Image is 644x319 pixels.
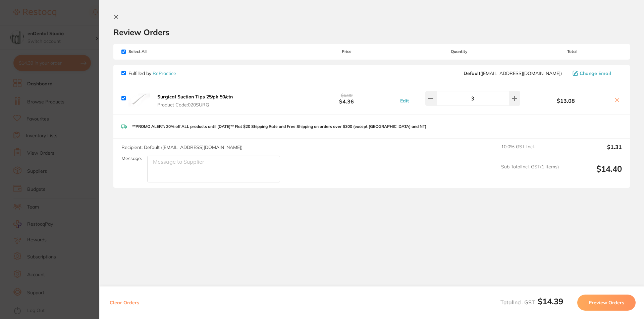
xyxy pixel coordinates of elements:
span: hello@repractice.com.au [464,71,562,76]
span: Change Email [580,71,611,76]
b: Surgical Suction Tips 25/pk 50/ctn [157,94,233,100]
span: Quantity [397,49,522,54]
b: $13.08 [522,98,610,104]
p: **PROMO ALERT: 20% off ALL products until [DATE]** Flat $20 Shipping Rate and Free Shipping on or... [132,124,426,129]
b: Default [464,70,480,76]
button: Change Email [571,70,622,76]
button: Preview Orders [577,295,636,311]
span: Price [297,49,396,54]
span: Total [522,49,622,54]
output: $1.31 [564,144,622,159]
img: cW5wMWNyNg [128,88,150,109]
span: Recipient: Default ( [EMAIL_ADDRESS][DOMAIN_NAME] ) [121,144,243,150]
button: Clear Orders [108,295,141,311]
label: Message: [121,156,142,161]
h2: Review Orders [113,27,630,37]
output: $14.40 [564,164,622,182]
b: $4.36 [297,92,396,104]
span: Product Code: 020SURG [157,102,233,107]
button: Surgical Suction Tips 25/pk 50/ctn Product Code:020SURG [155,94,235,108]
span: Select All [121,49,189,54]
button: Edit [398,98,411,104]
span: $6.00 [341,92,353,98]
b: $14.39 [538,296,563,306]
a: RePractice [153,70,176,76]
span: 10.0 % GST Incl. [501,144,559,159]
span: Sub Total Incl. GST ( 1 Items) [501,164,559,182]
p: Fulfilled by [128,71,176,76]
span: Total Incl. GST [500,299,563,306]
